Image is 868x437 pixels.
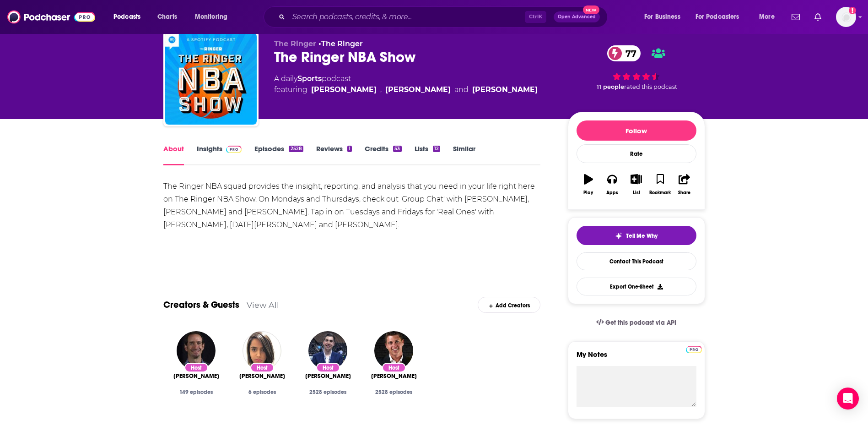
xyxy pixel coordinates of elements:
[297,74,322,83] a: Sports
[107,10,152,24] button: open menu
[472,84,538,95] a: Jonathan Tjarks
[577,144,696,163] div: Rate
[274,39,316,48] span: The Ringer
[239,372,285,380] span: [PERSON_NAME]
[478,297,540,313] div: Add Creators
[607,45,641,61] a: 77
[672,168,696,201] button: Share
[836,7,856,27] span: Logged in as alisontucker
[616,45,641,61] span: 77
[308,331,347,370] img: Kevin O'Connor
[113,11,140,23] span: Podcasts
[316,363,340,372] div: Host
[247,300,279,310] a: View All
[638,10,692,24] button: open menu
[365,144,401,165] a: Credits53
[577,168,600,201] button: Play
[239,372,285,380] a: Seerat Sohi
[597,83,624,90] span: 11 people
[644,11,680,23] span: For Business
[837,388,859,410] div: Open Intercom Messenger
[151,10,183,24] a: Charts
[374,331,413,370] img: Chris Vernon
[600,168,624,201] button: Apps
[347,146,352,152] div: 1
[316,144,352,165] a: Reviews1
[318,39,363,48] span: •
[811,9,825,25] a: Show notifications dropdown
[686,346,702,353] img: Podchaser Pro
[454,84,469,95] span: and
[195,11,227,23] span: Monitoring
[305,372,351,380] span: [PERSON_NAME]
[311,84,377,95] a: Kevin O'Connor
[577,350,696,366] label: My Notes
[173,372,219,380] a: Howard Beck
[302,389,354,395] div: 2528 episodes
[836,7,856,27] button: Show profile menu
[368,389,420,395] div: 2528 episodes
[753,10,786,24] button: open menu
[157,11,177,23] span: Charts
[525,11,546,23] span: Ctrl K
[624,83,677,90] span: rated this podcast
[177,331,216,370] img: Howard Beck
[305,372,351,380] a: Kevin O'Connor
[558,15,596,19] span: Open Advanced
[243,331,281,370] img: Seerat Sohi
[686,344,702,353] a: Pro website
[163,144,184,165] a: About
[165,33,257,125] img: The Ringer NBA Show
[385,84,451,95] a: Howard Beck
[583,5,599,14] span: New
[382,363,406,372] div: Host
[633,190,640,196] div: List
[415,144,440,165] a: Lists12
[171,389,222,395] div: 149 episodes
[289,146,303,152] div: 2528
[605,319,676,327] span: Get this podcast via API
[226,146,242,153] img: Podchaser Pro
[250,363,274,372] div: Host
[289,10,525,24] input: Search podcasts, credits, & more...
[649,190,671,196] div: Bookmark
[163,299,239,311] a: Creators & Guests
[577,278,696,295] button: Export One-Sheet
[577,226,696,245] button: tell me why sparkleTell Me Why
[189,10,239,24] button: open menu
[453,144,475,165] a: Similar
[237,389,288,395] div: 6 episodes
[7,8,95,26] img: Podchaser - Follow, Share and Rate Podcasts
[577,252,696,270] a: Contact This Podcast
[433,146,440,152] div: 12
[615,232,622,240] img: tell me why sparkle
[184,363,208,372] div: Host
[371,372,417,380] a: Chris Vernon
[626,232,658,240] span: Tell Me Why
[678,190,690,196] div: Share
[393,146,401,152] div: 53
[272,6,616,27] div: Search podcasts, credits, & more...
[624,168,648,201] button: List
[274,73,538,95] div: A daily podcast
[371,372,417,380] span: [PERSON_NAME]
[836,7,856,27] img: User Profile
[583,190,593,196] div: Play
[254,144,303,165] a: Episodes2528
[690,10,753,24] button: open menu
[648,168,672,201] button: Bookmark
[759,11,775,23] span: More
[554,11,600,22] button: Open AdvancedNew
[163,180,541,231] div: The Ringer NBA squad provides the insight, reporting, and analysis that you need in your life rig...
[788,9,803,25] a: Show notifications dropdown
[274,84,538,95] span: featuring
[849,7,856,14] svg: Add a profile image
[197,144,242,165] a: InsightsPodchaser Pro
[380,84,382,95] span: ,
[577,120,696,141] button: Follow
